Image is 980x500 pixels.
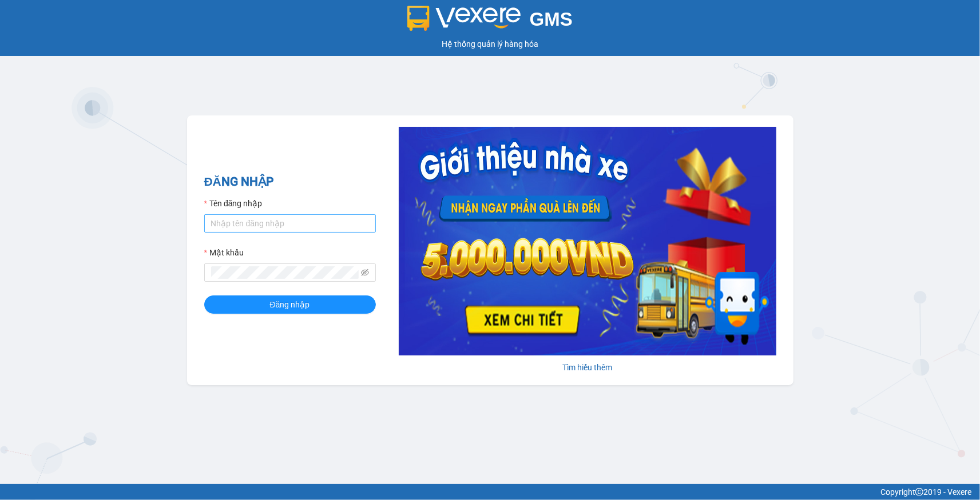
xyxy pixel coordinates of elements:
[399,361,776,374] div: Tìm hiểu thêm
[915,488,923,496] span: copyright
[3,38,977,50] div: Hệ thống quản lý hàng hóa
[399,127,776,355] img: banner-0
[204,295,376,314] button: Đăng nhập
[407,6,521,31] img: logo 2
[270,298,310,311] span: Đăng nhập
[204,197,263,210] label: Tên đăng nhập
[211,266,359,279] input: Mật khẩu
[204,246,244,259] label: Mật khẩu
[407,17,573,26] a: GMS
[361,269,369,277] span: eye-invisible
[204,173,376,191] h2: ĐĂNG NHẬP
[530,9,573,30] span: GMS
[204,214,376,233] input: Tên đăng nhập
[9,486,971,498] div: Copyright 2019 - Vexere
